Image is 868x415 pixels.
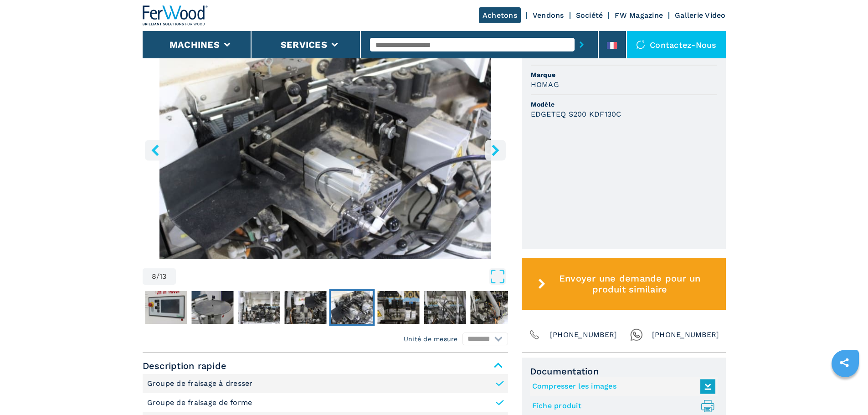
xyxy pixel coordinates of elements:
[652,328,719,341] span: [PHONE_NUMBER]
[375,289,421,326] button: Go to Slide 9
[636,40,645,49] img: Contactez-nous
[470,291,512,324] img: e8373c6390d290d0382b5d45c6dbd9fd
[531,109,621,119] h3: EDGETEQ S200 KDF130C
[281,39,327,50] button: Services
[549,273,710,295] span: Envoyer une demande pour un produit similaire
[331,291,373,324] img: ddd1b6990a77389fb1401d80d61b97bb
[143,38,508,259] img: Plaqueuses De Chants Unilaterales HOMAG EDGETEQ S200 KDF130C
[143,5,208,26] img: Ferwood
[531,100,717,109] span: Modèle
[156,273,159,280] span: /
[329,289,375,326] button: Go to Slide 8
[152,273,156,280] span: 8
[236,289,282,326] button: Go to Slide 6
[284,291,326,324] img: 89e8105a88fabdd385ee1ce4d08b7155
[178,268,506,285] button: Open Fullscreen
[833,351,856,374] a: sharethis
[238,291,280,324] img: c2a3548f3f9383de6666a19ae20fef16
[530,366,718,377] span: Documentation
[191,291,233,324] img: 63fa4dbd82613da417278e7daa99ff7a
[528,328,541,341] img: Phone
[532,379,711,394] a: Compresser les images
[531,70,717,79] span: Marque
[143,38,508,259] div: Go to Slide 8
[145,291,187,324] img: 65439766150c29c51b14f6cdcb5c5c9b
[829,374,861,408] iframe: Chat
[531,79,559,90] h3: HOMAG
[4,289,369,326] nav: Thumbnail Navigation
[143,289,189,326] button: Go to Slide 4
[479,7,521,23] a: Achetons
[630,328,643,341] img: Whatsapp
[576,11,603,20] a: Société
[159,273,167,280] span: 13
[533,11,564,20] a: Vendons
[147,379,253,389] p: Groupe de fraisage à dresser
[485,140,506,160] button: right-button
[377,291,419,324] img: f52b467cbb22e1ea5e5a1691c68aa6dd
[143,358,508,374] span: Description rapide
[575,34,589,55] button: submit-button
[169,39,220,50] button: Machines
[627,31,726,58] div: Contactez-nous
[468,289,514,326] button: Go to Slide 11
[404,334,458,343] em: Unité de mesure
[422,289,467,326] button: Go to Slide 10
[675,11,726,20] a: Gallerie Video
[147,398,252,408] p: Groupe de fraisage de forme
[282,289,328,326] button: Go to Slide 7
[615,11,663,20] a: FW Magazine
[145,140,165,160] button: left-button
[190,289,235,326] button: Go to Slide 5
[522,258,726,310] button: Envoyer une demande pour un produit similaire
[550,328,617,341] span: [PHONE_NUMBER]
[424,291,466,324] img: 341fe935429386473b2922141ce11c9b
[532,399,711,414] a: Fiche produit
